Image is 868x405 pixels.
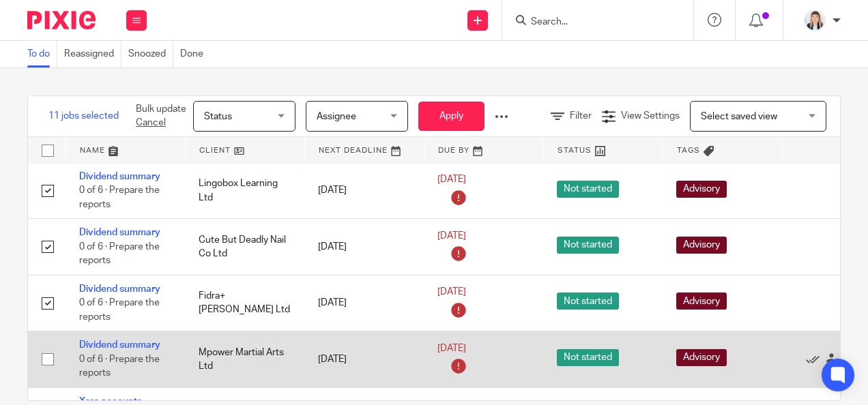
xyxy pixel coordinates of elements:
span: Advisory [676,181,727,198]
a: Dividend summary [79,172,160,181]
a: Snoozed [128,41,173,67]
a: Dividend summary [79,340,160,350]
span: Advisory [676,349,727,366]
span: [DATE] [437,231,466,241]
p: Bulk update [136,102,186,130]
a: To do [27,41,57,67]
td: Mpower Martial Arts Ltd [185,331,304,387]
td: [DATE] [304,219,424,275]
span: 0 of 6 · Prepare the reports [79,242,160,266]
span: Not started [557,181,619,198]
img: Pixie [27,11,96,29]
a: Cancel [136,118,166,127]
span: [DATE] [437,344,466,353]
span: Not started [557,237,619,254]
td: Lingobox Learning Ltd [185,162,304,218]
a: Dividend summary [79,284,160,294]
span: Assignee [317,112,356,121]
span: 0 of 6 · Prepare the reports [79,355,160,378]
span: Not started [557,349,619,366]
a: Dividend summary [79,228,160,237]
span: Advisory [676,237,727,254]
span: Select saved view [701,112,777,121]
button: Apply [418,102,484,131]
span: Filter [570,111,592,121]
span: Not started [557,292,619,310]
span: Advisory [676,292,727,310]
span: 0 of 6 · Prepare the reports [79,185,160,209]
a: Mark as done [806,352,826,366]
td: Fidra+[PERSON_NAME] Ltd [185,275,304,331]
span: 0 of 6 · Prepare the reports [79,298,160,322]
span: Tags [677,147,700,154]
input: Search [530,16,652,29]
span: Status [204,112,232,121]
span: View Settings [621,111,680,121]
img: Carlean%20Parker%20Pic.jpg [804,10,826,31]
span: [DATE] [437,175,466,184]
span: [DATE] [437,287,466,297]
td: [DATE] [304,275,424,331]
a: Reassigned [64,41,121,67]
a: Done [180,41,210,67]
td: Cute But Deadly Nail Co Ltd [185,219,304,275]
td: [DATE] [304,331,424,387]
td: [DATE] [304,162,424,218]
span: 11 jobs selected [48,109,119,123]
